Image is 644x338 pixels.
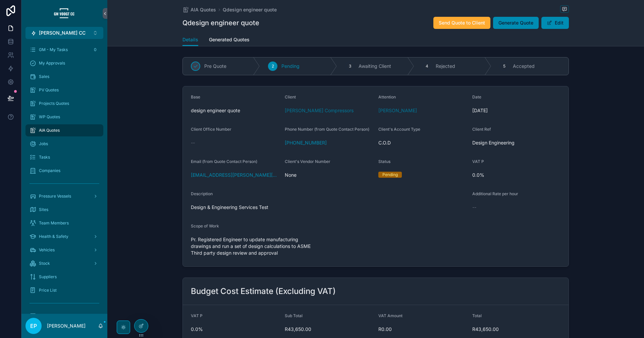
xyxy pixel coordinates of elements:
span: Pending [281,63,300,70]
span: 5 [503,64,505,69]
span: 3 [349,64,351,69]
span: Tracking [39,313,56,319]
span: Pr. Registered Engineer to update manufacturing drawings and run a set of design calculations to ... [191,236,373,256]
button: Generate Quote [493,17,539,29]
span: Description [191,191,213,196]
span: GM - My Tasks [39,47,68,52]
span: Pre Quote [204,63,226,70]
span: [PERSON_NAME] CC [39,30,86,36]
span: Client [285,94,296,99]
span: Client Office Number [191,127,231,132]
span: Date [472,94,481,99]
a: Sites [25,204,103,216]
span: C.O.D [378,139,467,146]
span: Stock [39,261,50,266]
a: Price List [25,284,103,296]
span: Price List [39,288,57,293]
span: 4 [426,64,428,69]
button: Edit [541,17,569,29]
span: Status [378,159,390,164]
span: VAT P [472,159,484,164]
a: PV Quotes [25,84,103,96]
span: None [285,172,373,178]
p: [PERSON_NAME] [47,323,86,329]
a: Projects Quotes [25,97,103,110]
a: Stock [25,257,103,269]
span: AIA Quotes [39,128,60,133]
span: Attention [378,94,396,99]
a: [PERSON_NAME] Compressors [285,107,354,114]
span: 0.0% [472,172,561,178]
a: Sales [25,71,103,83]
a: AIA Quotes [182,6,216,13]
span: Client Ref [472,127,491,132]
a: Companies [25,165,103,177]
span: Email (from Quote Contact Person) [191,159,257,164]
div: Pending [382,172,398,178]
span: Phone Number (from Quote Contact Person) [285,127,369,132]
a: Generated Quotes [209,34,250,47]
span: Design & Engineering Services Test [191,204,467,211]
span: Generated Quotes [209,36,250,43]
a: [PHONE_NUMBER] [285,139,327,146]
span: Rejected [436,63,455,70]
div: scrollable content [21,39,107,314]
span: R43,650.00 [472,326,561,333]
span: Base [191,94,200,99]
a: [PERSON_NAME] [378,107,417,114]
span: -- [191,139,195,146]
span: Sub Total [285,313,303,318]
span: Client's Account Type [378,127,420,132]
span: Client's Vendor Number [285,159,330,164]
a: Vehicles [25,244,103,256]
span: Projects Quotes [39,101,69,106]
span: R43,650.00 [285,326,373,333]
a: Jobs [25,138,103,150]
a: Suppliers [25,271,103,283]
img: App logo [54,8,75,19]
span: Generate Quote [498,19,533,26]
span: Additional Rate per hour [472,191,518,196]
span: WP Quotes [39,114,60,120]
span: [DATE] [472,107,561,114]
span: PV Quotes [39,87,59,93]
span: Companies [39,168,60,173]
a: GM - My Tasks0 [25,44,103,56]
span: Total [472,313,482,318]
span: Sales [39,74,49,79]
a: Pressure Vessels [25,190,103,202]
span: 0.0% [191,326,279,333]
span: My Approvals [39,60,65,66]
span: R0.00 [378,326,467,333]
span: Pressure Vessels [39,194,71,199]
a: AIA Quotes [25,124,103,136]
button: Select Button [25,27,103,39]
a: Health & Safety [25,230,103,243]
a: Qdesign engineer quote [223,6,277,13]
a: [EMAIL_ADDRESS][PERSON_NAME][DOMAIN_NAME] [191,172,279,178]
span: AIA Quotes [191,6,216,13]
span: design engineer quote [191,107,279,114]
span: Sites [39,207,48,212]
h1: Qdesign engineer quote [182,18,259,28]
span: Accepted [513,63,535,70]
a: Details [182,34,198,46]
span: Details [182,36,198,43]
a: Tracking [25,310,103,322]
span: Tasks [39,155,50,160]
span: Vehicles [39,247,55,253]
span: Health & Safety [39,234,68,239]
a: Tasks [25,151,103,163]
span: Team Members [39,220,69,226]
a: WP Quotes [25,111,103,123]
button: Send Quote to Client [433,17,490,29]
span: Jobs [39,141,48,146]
div: 0 [91,46,99,54]
span: Scope of Work [191,223,219,228]
a: My Approvals [25,57,103,69]
span: Design Engineering [472,139,561,146]
span: EP [30,322,37,330]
